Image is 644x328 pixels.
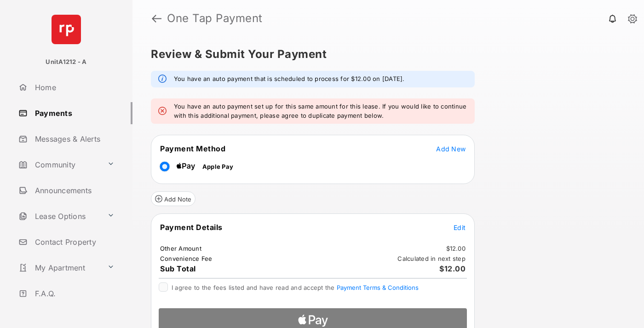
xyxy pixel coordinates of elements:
span: Payment Details [160,223,223,232]
span: Add New [436,145,466,153]
td: $12.00 [446,244,466,253]
a: Lease Options [15,205,103,227]
span: Payment Method [160,144,225,153]
span: $12.00 [439,264,466,273]
button: Add Note [151,191,195,206]
h5: Review & Submit Your Payment [151,49,618,60]
em: You have an auto payment set up for this same amount for this lease. If you would like to continu... [174,102,467,120]
td: Other Amount [160,244,202,253]
button: I agree to the fees listed and have read and accept the [337,284,419,291]
span: I agree to the fees listed and have read and accept the [172,284,419,291]
a: Contact Property [15,231,132,253]
a: My Apartment [15,257,103,279]
span: Edit [454,224,466,231]
button: Edit [454,223,466,232]
em: You have an auto payment that is scheduled to process for $12.00 on [DATE]. [174,75,405,84]
span: Apple Pay [202,163,233,170]
td: Calculated in next step [397,254,466,263]
a: F.A.Q. [15,282,132,305]
strong: One Tap Payment [167,13,263,24]
p: UnitA1212 - A [46,58,86,67]
button: Add New [436,144,466,153]
a: Announcements [15,179,132,201]
a: Community [15,154,103,176]
td: Convenience Fee [160,254,213,263]
img: svg+xml;base64,PHN2ZyB4bWxucz0iaHR0cDovL3d3dy53My5vcmcvMjAwMC9zdmciIHdpZHRoPSI2NCIgaGVpZ2h0PSI2NC... [52,15,81,44]
a: Home [15,76,132,98]
span: Sub Total [160,264,196,273]
a: Payments [15,102,132,124]
a: Messages & Alerts [15,128,132,150]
